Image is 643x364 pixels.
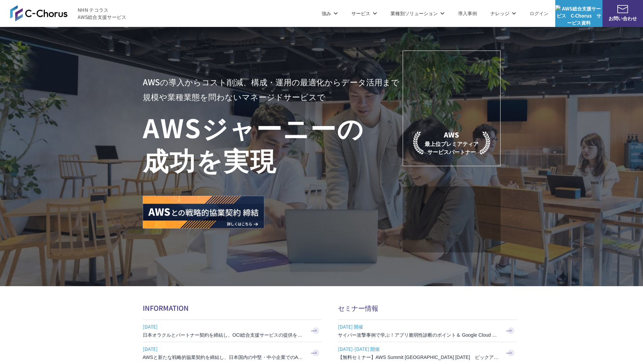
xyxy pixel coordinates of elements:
a: ログイン [530,10,548,17]
span: NHN テコラス AWS総合支援サービス [78,6,127,21]
img: お問い合わせ [617,5,628,13]
img: AWS請求代行サービス 統合管理プラン [268,196,390,229]
h3: 【無料セミナー】AWS Summit [GEOGRAPHIC_DATA] [DATE] ピックアップセッション [338,354,500,361]
em: AWS [444,130,459,140]
a: [DATE] AWSと新たな戦略的協業契約を締結し、日本国内の中堅・中小企業でのAWS活用を加速 [143,342,322,364]
img: AWS総合支援サービス C-Chorus [10,5,68,21]
h2: INFORMATION [143,303,322,313]
span: お問い合わせ [602,15,643,22]
a: AWS総合支援サービス C-Chorus NHN テコラスAWS総合支援サービス [10,5,127,21]
p: サービス [351,10,377,17]
h3: 日本オラクルとパートナー契約を締結し、OCI総合支援サービスの提供を開始 [143,332,305,338]
p: 最上位プレミアティア サービスパートナー [413,130,490,156]
a: 導入事例 [458,10,477,17]
span: [DATE]-[DATE] 開催 [338,344,500,354]
a: [DATE] 開催 サイバー攻撃事例で学ぶ！アプリ脆弱性診断のポイント＆ Google Cloud セキュリティ対策 [338,320,517,342]
h1: AWS ジャーニーの 成功を実現 [143,111,403,176]
h3: AWSと新たな戦略的協業契約を締結し、日本国内の中堅・中小企業でのAWS活用を加速 [143,354,305,361]
span: [DATE] [143,344,305,354]
img: 契約件数 [416,196,487,246]
span: [DATE] 開催 [338,322,500,332]
img: AWSとの戦略的協業契約 締結 [143,196,264,229]
h2: セミナー情報 [338,303,517,313]
p: AWSの導入からコスト削減、 構成・運用の最適化からデータ活用まで 規模や業種業態を問わない マネージドサービスで [143,74,403,104]
a: [DATE] 日本オラクルとパートナー契約を締結し、OCI総合支援サービスの提供を開始 [143,320,322,342]
img: AWS総合支援サービス C-Chorus サービス資料 [555,5,602,26]
h3: サイバー攻撃事例で学ぶ！アプリ脆弱性診断のポイント＆ Google Cloud セキュリティ対策 [338,332,500,338]
p: 強み [322,10,338,17]
p: 業種別ソリューション [391,10,445,17]
a: [DATE]-[DATE] 開催 【無料セミナー】AWS Summit [GEOGRAPHIC_DATA] [DATE] ピックアップセッション [338,342,517,364]
img: AWSプレミアティアサービスパートナー [421,61,482,122]
span: [DATE] [143,322,305,332]
p: ナレッジ [490,10,516,17]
